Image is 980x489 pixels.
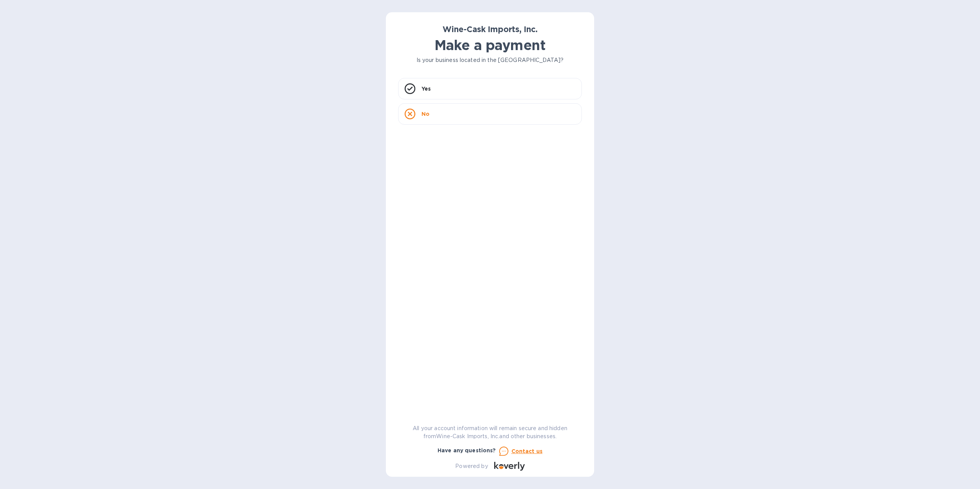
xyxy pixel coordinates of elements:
[421,110,430,118] p: No
[398,56,582,64] p: Is your business located in the [GEOGRAPHIC_DATA]?
[398,37,582,53] h1: Make a payment
[438,447,496,453] b: Have any questions?
[511,448,543,454] u: Contact us
[455,462,488,470] p: Powered by
[443,24,537,34] b: Wine-Cask Imports, Inc.
[398,424,582,440] p: All your account information will remain secure and hidden from Wine-Cask Imports, Inc. and other...
[421,85,431,93] p: Yes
